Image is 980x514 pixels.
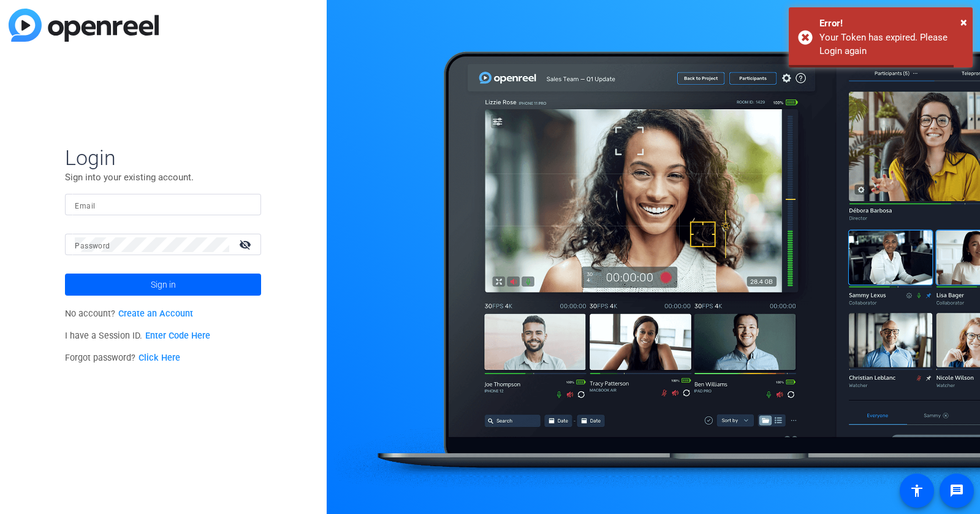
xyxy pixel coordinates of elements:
img: blue-gradient.svg [9,9,159,42]
button: Close [960,13,967,31]
span: Sign in [151,269,176,300]
mat-icon: accessibility [910,483,924,498]
span: × [960,15,967,29]
span: Login [65,145,261,171]
div: Your Token has expired. Please Login again [819,31,963,58]
mat-label: Password [75,242,110,250]
button: Sign in [65,274,261,296]
mat-icon: message [949,483,964,498]
a: Click Here [139,353,180,363]
span: Forgot password? [65,353,180,363]
mat-icon: visibility_off [232,236,261,253]
input: Enter Email Address [75,198,251,212]
span: No account? [65,309,193,319]
a: Create an Account [118,309,193,319]
span: I have a Session ID. [65,331,210,341]
div: Error! [819,17,963,31]
mat-label: Email [75,202,95,210]
a: Enter Code Here [145,331,210,341]
p: Sign into your existing account. [65,171,261,184]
